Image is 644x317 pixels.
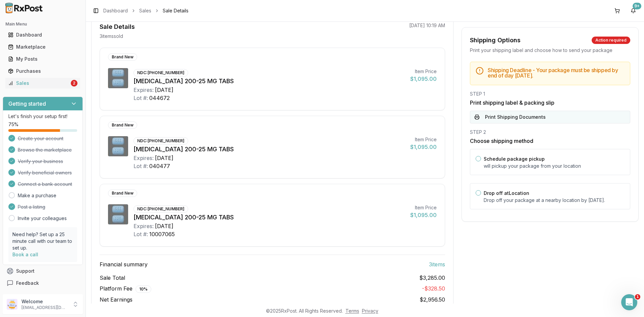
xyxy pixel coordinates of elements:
div: Item Price [410,68,437,75]
span: 75 % [8,121,18,128]
div: Dashboard [8,32,77,38]
span: Verify beneficial owners [18,169,72,176]
div: Lot #: [133,162,148,170]
div: Shipping Options [470,36,521,45]
span: Browse the marketplace [18,147,72,153]
div: STEP 1 [470,91,630,97]
div: 9+ [633,3,641,9]
span: Net Earnings [100,296,132,304]
span: Financial summary [100,260,148,268]
button: Support [3,265,83,277]
p: Need help? Set up a 25 minute call with our team to set up. [12,231,73,251]
a: Privacy [362,308,378,314]
span: - $328.50 [422,285,445,292]
div: Expires: [133,222,154,230]
div: Brand New [108,190,137,197]
span: Feedback [16,280,39,286]
p: [DATE] 10:19 AM [409,22,445,29]
span: $3,285.00 [419,274,445,282]
button: 9+ [628,5,639,16]
div: 2 [71,80,77,87]
div: Sales [8,80,69,87]
div: 044672 [149,94,170,102]
div: My Posts [8,56,77,62]
a: My Posts [5,53,80,65]
a: Terms [345,308,359,314]
div: NDC: [PHONE_NUMBER] [133,205,188,213]
h3: Print shipping label & packing slip [470,99,630,107]
button: Dashboard [3,30,83,40]
button: Purchases [3,66,83,76]
div: [MEDICAL_DATA] 200-25 MG TABS [133,213,405,222]
div: [DATE] [155,222,173,230]
p: [EMAIL_ADDRESS][DOMAIN_NAME] [21,305,68,310]
button: Print Shipping Documents [470,111,630,123]
div: STEP 2 [470,129,630,136]
div: Sale Details [100,22,135,32]
div: Item Price [410,204,437,211]
img: Descovy 200-25 MG TABS [108,68,128,88]
div: $1,095.00 [410,75,437,83]
a: Dashboard [103,7,128,14]
p: Let's finish your setup first! [8,113,77,120]
button: Feedback [3,277,83,289]
div: 10 % [136,285,151,293]
div: NDC: [PHONE_NUMBER] [133,69,188,76]
div: $1,095.00 [410,143,437,151]
a: Sales2 [5,77,80,89]
div: Expires: [133,154,154,162]
a: Book a call [12,252,38,257]
h2: Main Menu [5,21,80,27]
span: Sale Total [100,274,125,282]
div: Brand New [108,121,137,129]
div: [MEDICAL_DATA] 200-25 MG TABS [133,76,405,86]
a: Invite your colleagues [18,215,67,222]
div: 040477 [149,162,170,170]
p: Welcome [21,298,68,305]
iframe: Intercom live chat [621,294,637,310]
div: Brand New [108,53,137,61]
p: will pickup your package from your location [484,163,625,169]
a: Make a purchase [18,192,56,199]
button: Sales2 [3,78,83,89]
h3: Getting started [8,100,46,108]
div: Print your shipping label and choose how to send your package [470,47,630,54]
label: Schedule package pickup [484,156,545,162]
div: [MEDICAL_DATA] 200-25 MG TABS [133,145,405,154]
span: Connect a bank account [18,181,72,188]
div: [DATE] [155,86,173,94]
nav: breadcrumb [103,7,189,14]
img: Descovy 200-25 MG TABS [108,136,128,156]
div: Item Price [410,136,437,143]
img: RxPost Logo [3,3,46,13]
a: Purchases [5,65,80,77]
div: Marketplace [8,44,77,50]
span: Post a listing [18,204,45,210]
a: Marketplace [5,41,80,53]
img: User avatar [7,299,17,310]
button: Marketplace [3,42,83,52]
span: $2,956.50 [420,296,445,303]
span: Sale Details [163,7,189,14]
div: $1,095.00 [410,211,437,219]
span: 1 [635,294,640,300]
div: Lot #: [133,94,148,102]
div: Lot #: [133,230,148,238]
a: Sales [139,7,151,14]
div: NDC: [PHONE_NUMBER] [133,137,188,145]
h3: Choose shipping method [470,137,630,145]
img: Descovy 200-25 MG TABS [108,204,128,224]
div: [DATE] [155,154,173,162]
label: Drop off at Location [484,190,529,196]
p: Drop off your package at a nearby location by [DATE] . [484,197,625,204]
p: 3 item s sold [100,33,123,40]
a: Dashboard [5,29,80,41]
div: 10007065 [149,230,175,238]
button: My Posts [3,54,83,64]
div: Purchases [8,68,77,74]
h5: Shipping Deadline - Your package must be shipped by end of day [DATE] . [488,67,625,78]
span: Platform Fee [100,284,151,293]
span: 3 item s [429,260,445,268]
div: Action required [592,37,630,44]
span: Create your account [18,135,63,142]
